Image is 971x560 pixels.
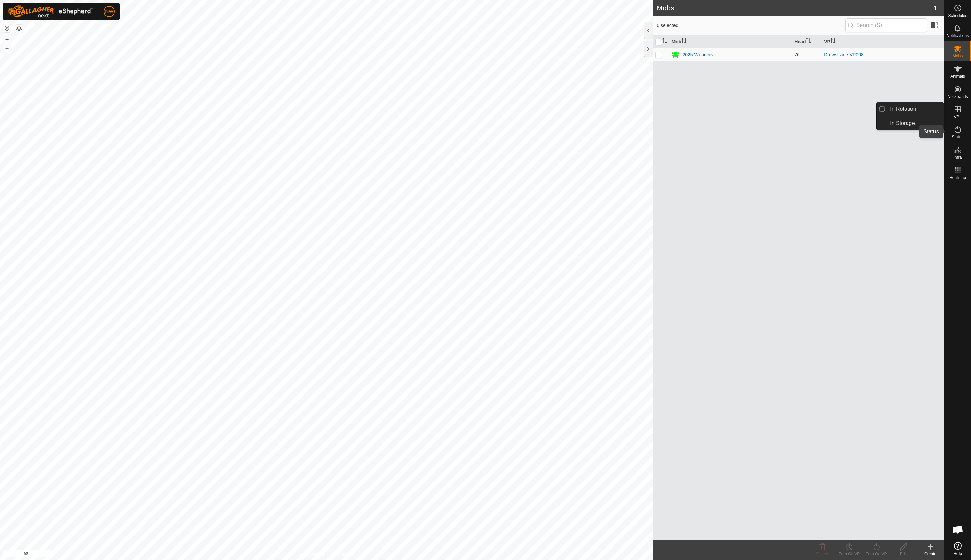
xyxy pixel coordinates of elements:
[948,14,967,18] span: Schedules
[917,551,944,557] div: Create
[890,105,916,113] span: In Rotation
[886,117,944,130] a: In Storage
[662,39,667,44] p-sorticon: Activate to sort
[300,551,325,557] a: Privacy Policy
[944,539,971,558] a: Help
[953,54,963,58] span: Mobs
[877,117,944,130] li: In Storage
[954,115,961,119] span: VPs
[821,35,944,48] th: VP
[3,35,11,44] button: +
[333,551,353,557] a: Contact Us
[886,102,944,116] a: In Rotation
[657,4,933,12] h2: Mobs
[952,135,963,139] span: Status
[890,551,917,557] div: Edit
[933,3,937,13] span: 1
[657,22,845,29] span: 0 selected
[836,551,863,557] div: Turn Off VP
[816,552,828,556] span: Delete
[845,18,927,32] input: Search (S)
[890,119,915,127] span: In Storage
[953,552,962,556] span: Help
[794,52,800,57] span: 76
[830,39,836,44] p-sorticon: Activate to sort
[105,8,113,15] span: NW
[824,52,864,57] a: DrewsLane-VP008
[791,35,821,48] th: Head
[947,95,968,99] span: Neckbands
[681,39,687,44] p-sorticon: Activate to sort
[950,74,965,78] span: Animals
[669,35,791,48] th: Mob
[863,551,890,557] div: Turn On VP
[948,519,968,540] div: Open chat
[953,155,962,159] span: Infra
[15,25,23,33] button: Map Layers
[949,176,966,180] span: Heatmap
[806,39,811,44] p-sorticon: Activate to sort
[3,24,11,32] button: Reset Map
[682,51,713,58] div: 2025 Weaners
[877,102,944,116] li: In Rotation
[8,5,93,18] img: Gallagher Logo
[3,44,11,52] button: –
[947,34,969,38] span: Notifications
